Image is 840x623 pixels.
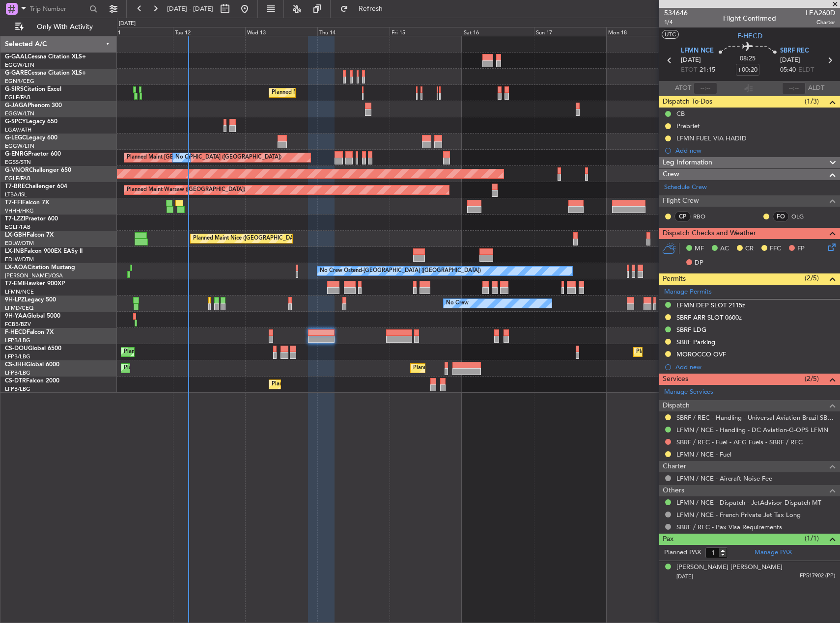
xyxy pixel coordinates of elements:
span: G-ENRG [5,151,28,157]
span: 9H-LPZ [5,297,25,303]
input: --:-- [694,82,717,94]
div: Planned Maint [GEOGRAPHIC_DATA] ([GEOGRAPHIC_DATA]) [127,150,281,165]
div: Add new [675,146,835,155]
a: LFMN / NCE - Aircraft Noise Fee [676,474,772,483]
a: SBRF / REC - Pax Visa Requirements [676,523,782,531]
span: DP [695,258,703,268]
span: 1/4 [664,18,688,27]
a: Manage Permits [664,287,712,297]
span: (1/1) [805,533,819,543]
div: Planned Maint [GEOGRAPHIC_DATA] ([GEOGRAPHIC_DATA]) [636,345,791,359]
span: G-SIRS [5,86,24,92]
span: F-HECD [737,31,762,41]
span: ELDT [798,65,814,75]
span: T7-BRE [5,184,25,190]
div: CP [674,211,691,222]
span: FP [797,244,805,254]
a: Schedule Crew [664,183,707,192]
a: EGLF/FAB [5,223,30,231]
span: Services [663,374,688,385]
a: RBO [693,212,715,221]
a: G-LEGCLegacy 600 [5,135,57,141]
a: VHHH/HKG [5,207,34,215]
div: Planned Maint [GEOGRAPHIC_DATA] ([GEOGRAPHIC_DATA]) [272,85,426,100]
a: FCBB/BZV [5,321,31,328]
span: CR [745,244,754,254]
a: LFPB/LBG [5,337,30,344]
a: LFPB/LBG [5,385,30,393]
input: Trip Number [30,1,86,16]
a: SBRF / REC - Handling - Universal Aviation Brazil SBRF / REC [676,413,835,422]
a: G-VNORChallenger 650 [5,167,71,173]
div: LFMN FUEL VIA HADID [676,134,747,142]
a: EGGW/LTN [5,61,34,69]
a: G-GAALCessna Citation XLS+ [5,54,86,60]
a: EGGW/LTN [5,110,34,117]
a: OLG [791,212,813,221]
span: F-HECD [5,329,27,335]
div: Planned Maint [GEOGRAPHIC_DATA] ([GEOGRAPHIC_DATA]) [413,361,568,376]
span: FFC [770,244,781,254]
a: LFMN / NCE - Fuel [676,450,731,459]
span: G-SPCY [5,119,26,125]
span: Flight Crew [663,195,699,207]
a: LX-GBHFalcon 7X [5,232,54,238]
span: T7-EMI [5,281,24,287]
span: 08:25 [740,54,756,64]
a: EDLW/DTM [5,240,34,247]
span: G-GARE [5,70,28,76]
a: CS-DOUGlobal 6500 [5,346,61,352]
a: G-JAGAPhenom 300 [5,103,62,108]
a: LFMN/NCE [5,288,34,296]
div: Tue 12 [173,27,245,36]
span: G-LEGC [5,135,26,141]
span: [DATE] [676,573,693,580]
a: 9H-YAAGlobal 5000 [5,313,60,319]
span: Refresh [350,5,392,12]
div: Planned Maint Sofia [272,377,322,392]
span: 05:40 [780,65,796,75]
div: Add new [675,363,835,371]
span: [DATE] - [DATE] [167,4,213,13]
span: Dispatch [663,400,690,411]
div: FO [773,211,789,222]
button: Refresh [336,1,394,17]
a: F-HECDFalcon 7X [5,329,54,335]
div: CB [676,109,685,118]
a: G-GARECessna Citation XLS+ [5,70,86,76]
a: T7-BREChallenger 604 [5,184,67,190]
div: Sat 16 [462,27,534,36]
button: Only With Activity [11,19,107,35]
div: Planned Maint Warsaw ([GEOGRAPHIC_DATA]) [127,183,245,197]
span: LEA260D [806,8,835,18]
a: LTBA/ISL [5,191,27,198]
a: Manage PAX [755,548,792,558]
span: LX-INB [5,248,24,254]
div: Prebrief [676,122,700,130]
span: LX-AOA [5,265,28,271]
a: LX-AOACitation Mustang [5,265,75,271]
span: 21:15 [700,65,715,75]
span: (2/5) [805,273,819,283]
a: T7-EMIHawker 900XP [5,281,65,287]
span: 9H-YAA [5,313,27,319]
a: T7-LZZIPraetor 600 [5,216,58,222]
span: CS-DOU [5,346,28,352]
a: CS-DTRFalcon 2000 [5,378,59,384]
div: [PERSON_NAME] [PERSON_NAME] [676,563,783,572]
span: (1/3) [805,96,819,107]
a: LGAV/ATH [5,126,31,134]
a: LFMN / NCE - French Private Jet Tax Long [676,511,801,519]
span: AC [720,244,729,254]
span: T7-FFI [5,200,22,206]
a: G-ENRGPraetor 600 [5,151,61,157]
span: Dispatch To-Dos [663,96,712,108]
a: SBRF / REC - Fuel - AEG Fuels - SBRF / REC [676,438,803,446]
span: CS-JHH [5,362,26,368]
div: LFMN DEP SLOT 2115z [676,301,745,309]
span: T7-LZZI [5,216,25,222]
a: EGGW/LTN [5,142,34,150]
div: Flight Confirmed [723,13,776,24]
span: SBRF REC [780,46,809,56]
span: Crew [663,169,679,180]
